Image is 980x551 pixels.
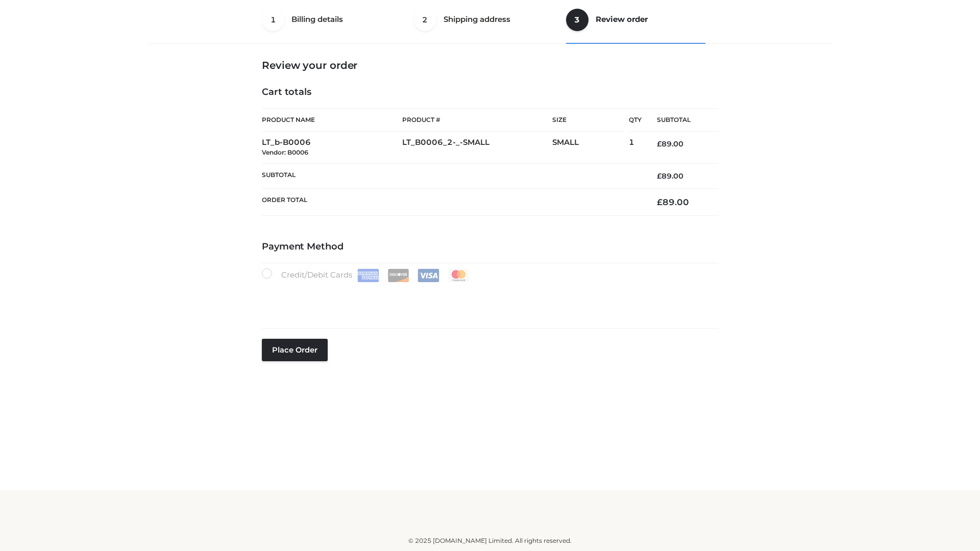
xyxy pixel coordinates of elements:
th: Qty [629,108,642,132]
bdi: 89.00 [657,171,683,181]
th: Size [552,109,624,132]
th: Product Name [262,108,402,132]
td: LT_B0006_2-_-SMALL [402,132,552,164]
button: Place order [262,339,328,361]
td: LT_b-B0006 [262,132,402,164]
img: Discover [387,269,409,282]
span: £ [657,197,663,207]
th: Product # [402,108,552,132]
h3: Review your order [262,59,718,71]
td: SMALL [552,132,629,164]
iframe: Secure payment input frame [260,280,716,317]
th: Subtotal [262,163,642,188]
label: Credit/Debit Cards [262,268,471,282]
th: Order Total [262,189,642,216]
img: Amex [357,269,379,282]
h4: Cart totals [262,87,718,98]
small: Vendor: B0006 [262,148,308,156]
span: £ [657,139,661,148]
bdi: 89.00 [657,197,689,207]
h4: Payment Method [262,241,718,253]
span: £ [657,171,661,181]
bdi: 89.00 [657,139,683,148]
th: Subtotal [642,109,718,132]
img: Visa [418,269,439,282]
td: 1 [629,132,642,164]
div: © 2025 [DOMAIN_NAME] Limited. All rights reserved. [152,536,828,546]
img: Mastercard [448,269,470,282]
